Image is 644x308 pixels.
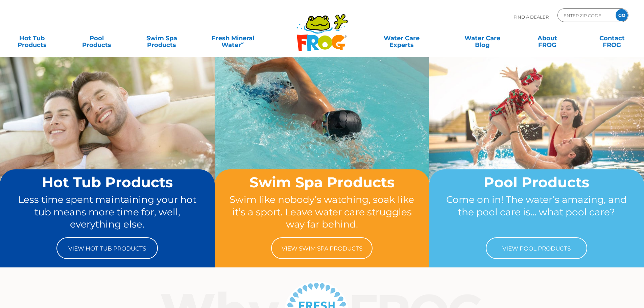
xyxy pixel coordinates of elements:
[228,193,416,231] p: Swim like nobody’s watching, soak like it’s a sport. Leave water care struggles way far behind.
[442,174,631,190] h2: Pool Products
[228,174,416,190] h2: Swim Spa Products
[56,237,158,259] a: View Hot Tub Products
[563,10,609,20] input: Zip Code Form
[72,31,122,45] a: PoolProducts
[616,9,628,21] input: GO
[514,8,549,25] p: Find A Dealer
[201,31,264,45] a: Fresh MineralWater∞
[361,31,443,45] a: Water CareExperts
[442,193,631,231] p: Come on in! The water’s amazing, and the pool care is… what pool care?
[429,56,644,217] img: home-banner-pool-short
[137,31,187,45] a: Swim SpaProducts
[7,31,57,45] a: Hot TubProducts
[486,237,587,259] a: View Pool Products
[13,193,202,231] p: Less time spent maintaining your hot tub means more time for, well, everything else.
[271,237,373,259] a: View Swim Spa Products
[457,31,507,45] a: Water CareBlog
[522,31,572,45] a: AboutFROG
[587,31,637,45] a: ContactFROG
[241,40,244,46] sup: ∞
[215,56,429,217] img: home-banner-swim-spa-short
[13,174,202,190] h2: Hot Tub Products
